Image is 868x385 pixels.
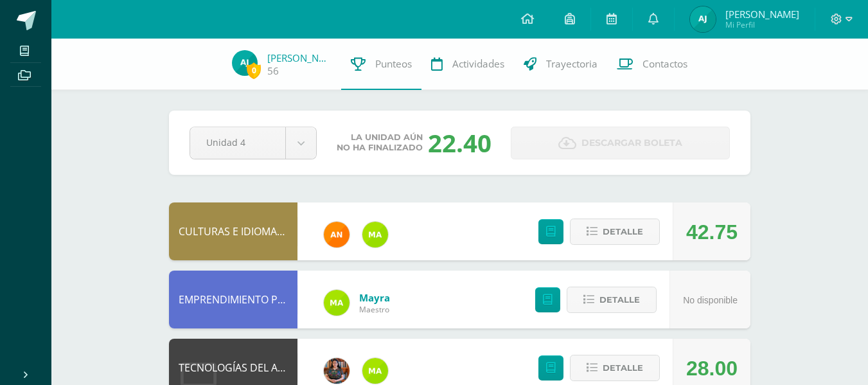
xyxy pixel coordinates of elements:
[603,356,643,380] span: Detalle
[359,291,390,304] a: Mayra
[337,132,423,153] span: La unidad aún no ha finalizado
[452,57,504,71] span: Actividades
[421,39,514,90] a: Actividades
[690,6,716,32] img: d6bd42da226ace9c498a16969a92391f.png
[603,220,643,244] span: Detalle
[267,51,332,64] a: [PERSON_NAME]
[362,358,388,384] img: 75b6448d1a55a94fef22c1dfd553517b.png
[683,295,738,305] span: No disponible
[570,219,660,245] button: Detalle
[324,358,350,384] img: 60a759e8b02ec95d430434cf0c0a55c7.png
[362,222,388,247] img: 75b6448d1a55a94fef22c1dfd553517b.png
[599,288,640,312] span: Detalle
[169,202,297,260] div: CULTURAS E IDIOMAS MAYAS, GARÍFUNA O XINCA
[686,203,738,261] div: 42.75
[324,222,350,247] img: fc6731ddebfef4a76f049f6e852e62c4.png
[570,355,660,381] button: Detalle
[267,64,279,78] a: 56
[567,287,657,313] button: Detalle
[232,50,258,76] img: d6bd42da226ace9c498a16969a92391f.png
[247,62,261,78] span: 0
[375,57,412,71] span: Punteos
[206,127,269,157] span: Unidad 4
[324,290,350,316] img: 75b6448d1a55a94fef22c1dfd553517b.png
[725,8,799,21] span: [PERSON_NAME]
[428,126,492,159] div: 22.40
[169,271,297,328] div: EMPRENDIMIENTO PARA LA PRODUCTIVIDAD
[359,304,390,315] span: Maestro
[190,127,316,159] a: Unidad 4
[607,39,697,90] a: Contactos
[581,127,682,159] span: Descargar boleta
[341,39,421,90] a: Punteos
[514,39,607,90] a: Trayectoria
[642,57,687,71] span: Contactos
[725,19,799,30] span: Mi Perfil
[546,57,598,71] span: Trayectoria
